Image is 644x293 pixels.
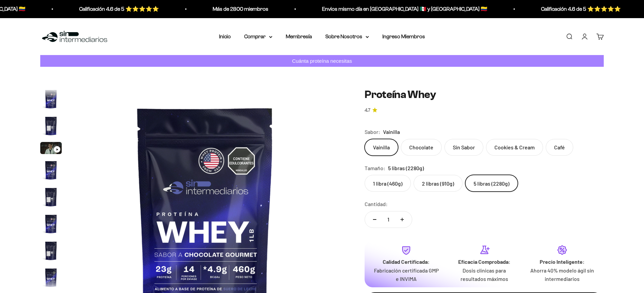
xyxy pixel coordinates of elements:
[40,240,62,263] button: Ir al artículo 7
[388,164,424,173] span: 5 libras (2280g)
[538,5,618,13] p: Calificación 4.6 de 5 ⭐️⭐️⭐️⭐️⭐️
[40,213,62,237] button: Ir al artículo 6
[40,267,62,288] img: Proteína Whey
[40,186,62,208] img: Proteína Whey
[365,107,604,114] a: 4.74.7 de 5.0 estrellas
[540,258,585,265] strong: Precio Inteligente:
[40,159,62,181] img: Proteína Whey
[40,115,62,139] button: Ir al artículo 2
[392,211,412,228] button: Aumentar cantidad
[450,266,518,283] p: Dosis clínicas para resultados máximos
[365,164,385,173] legend: Tamaño:
[210,5,265,13] p: Más de 2800 miembros
[382,34,425,39] a: Ingreso Miembros
[325,32,369,41] summary: Sobre Nosotros
[365,88,604,101] h1: Proteína Whey
[458,258,511,265] strong: Eficacia Comprobada:
[383,128,400,136] span: Vainilla
[290,57,354,65] p: Cuánta proteína necesitas
[40,213,62,235] img: Proteína Whey
[40,88,62,112] button: Ir al artículo 1
[244,32,272,41] summary: Comprar
[40,159,62,183] button: Ir al artículo 4
[40,142,62,156] button: Ir al artículo 3
[365,107,370,114] span: 4.7
[219,34,231,39] a: Inicio
[40,267,62,290] button: Ir al artículo 8
[40,55,604,67] a: Cuánta proteína necesitas
[40,240,62,261] img: Proteína Whey
[365,200,388,208] label: Cantidad:
[40,186,62,210] button: Ir al artículo 5
[529,266,596,283] p: Ahorra 40% modelo ágil sin intermediarios
[40,115,62,137] img: Proteína Whey
[365,128,380,136] legend: Sabor:
[76,5,156,13] p: Calificación 4.6 de 5 ⭐️⭐️⭐️⭐️⭐️
[319,5,484,13] p: Envios mismo día en [GEOGRAPHIC_DATA] 🇲🇽 y [GEOGRAPHIC_DATA] 🇨🇴
[365,211,384,228] button: Reducir cantidad
[286,34,312,39] a: Membresía
[373,266,440,283] p: Fabricación certificada GMP e INVIMA
[40,88,62,110] img: Proteína Whey
[383,258,430,265] strong: Calidad Certificada:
